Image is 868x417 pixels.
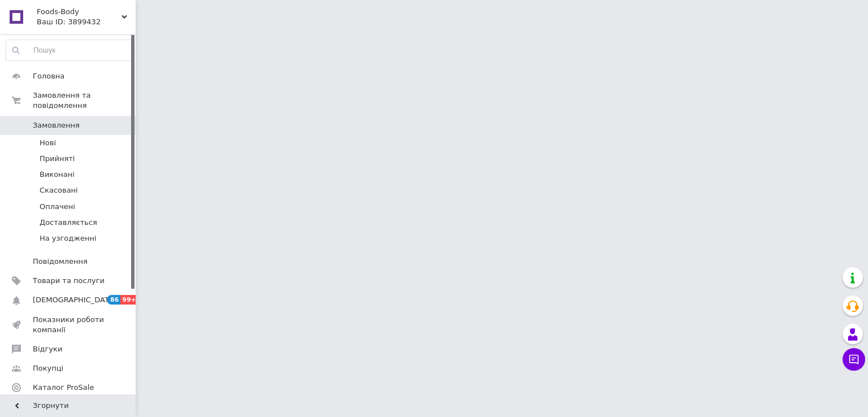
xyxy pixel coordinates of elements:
[37,17,136,27] div: Ваш ID: 3899432
[120,295,139,305] span: 99+
[33,90,136,111] span: Замовлення та повідомлення
[40,218,97,228] span: Доставляється
[33,257,88,267] span: Повідомлення
[33,71,64,81] span: Головна
[33,315,105,335] span: Показники роботи компанії
[40,233,97,244] span: На узгодженні
[40,185,78,196] span: Скасовані
[33,363,63,373] span: Покупці
[40,154,75,164] span: Прийняті
[33,276,105,286] span: Товари та послуги
[33,120,80,131] span: Замовлення
[6,40,133,60] input: Пошук
[40,170,75,180] span: Виконані
[843,348,865,371] button: Чат з покупцем
[40,202,75,212] span: Оплачені
[40,138,56,148] span: Нові
[33,344,62,354] span: Відгуки
[107,295,120,305] span: 86
[33,383,94,393] span: Каталог ProSale
[33,295,116,305] span: [DEMOGRAPHIC_DATA]
[37,7,121,17] span: Foods-Body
